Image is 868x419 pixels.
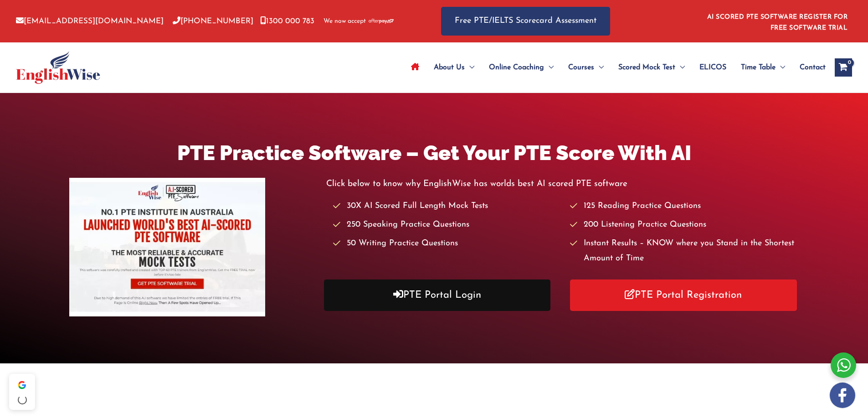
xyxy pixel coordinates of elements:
a: Free PTE/IELTS Scorecard Assessment [441,7,610,36]
li: 50 Writing Practice Questions [333,236,561,251]
li: 30X AI Scored Full Length Mock Tests [333,199,561,214]
a: Contact [792,52,826,83]
img: white-facebook.png [830,383,855,408]
a: PTE Portal Login [324,279,551,311]
span: Menu Toggle [776,52,785,83]
img: cropped-ew-logo [16,51,100,84]
p: Click below to know why EnglishWise has worlds best AI scored PTE software [326,176,799,191]
a: Time TableMenu Toggle [734,52,792,83]
span: Menu Toggle [675,52,685,83]
a: Scored Mock TestMenu Toggle [611,52,692,83]
a: PTE Portal Registration [570,279,797,311]
span: Courses [568,52,594,83]
a: View Shopping Cart, empty [835,58,852,77]
a: Online CoachingMenu Toggle [482,52,561,83]
span: Menu Toggle [594,52,604,83]
span: Scored Mock Test [618,52,675,83]
span: Time Table [741,52,776,83]
li: 200 Listening Practice Questions [570,217,798,233]
aside: Header Widget 1 [702,6,852,36]
a: About UsMenu Toggle [426,52,482,83]
span: About Us [434,52,465,83]
a: [EMAIL_ADDRESS][DOMAIN_NAME] [16,17,164,25]
nav: Site Navigation: Main Menu [404,52,826,83]
span: We now accept [324,17,366,26]
span: Contact [800,52,826,83]
a: [PHONE_NUMBER] [173,17,253,25]
img: pte-institute-main [69,178,265,316]
a: 1300 000 783 [260,17,314,25]
h1: PTE Practice Software – Get Your PTE Score With AI [69,139,798,167]
li: 250 Speaking Practice Questions [333,217,561,233]
span: Online Coaching [489,52,544,83]
a: ELICOS [692,52,734,83]
img: Afterpay-Logo [369,19,394,24]
li: Instant Results – KNOW where you Stand in the Shortest Amount of Time [570,236,798,267]
a: CoursesMenu Toggle [561,52,611,83]
span: Menu Toggle [544,52,554,83]
a: AI SCORED PTE SOFTWARE REGISTER FOR FREE SOFTWARE TRIAL [707,14,848,31]
span: Menu Toggle [465,52,474,83]
span: ELICOS [699,52,726,83]
li: 125 Reading Practice Questions [570,199,798,214]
